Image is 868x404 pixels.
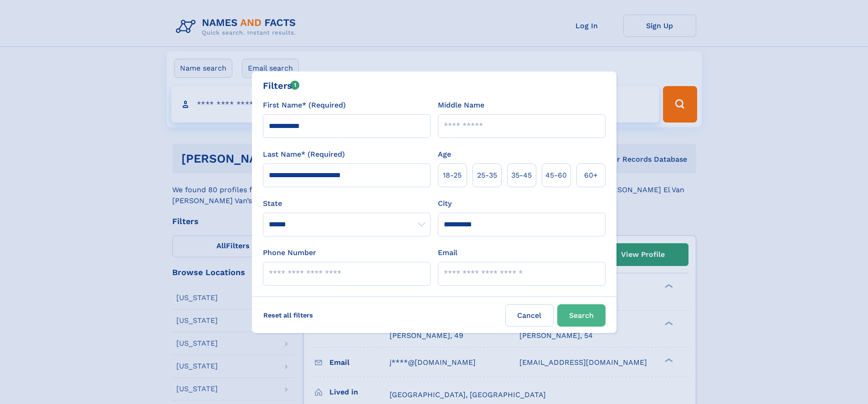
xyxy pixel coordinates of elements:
label: State [263,198,431,209]
div: Filters [263,79,300,92]
label: Email [438,247,457,258]
span: 25‑35 [477,170,497,181]
label: Last Name* (Required) [263,149,345,160]
span: 45‑60 [545,170,567,181]
button: Search [557,304,606,327]
label: First Name* (Required) [263,100,346,111]
label: Phone Number [263,247,316,258]
span: 60+ [584,170,598,181]
label: Age [438,149,451,160]
span: 18‑25 [443,170,462,181]
label: Cancel [505,304,554,327]
span: 35‑45 [511,170,532,181]
label: City [438,198,452,209]
label: Middle Name [438,100,484,111]
label: Reset all filters [257,304,319,326]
